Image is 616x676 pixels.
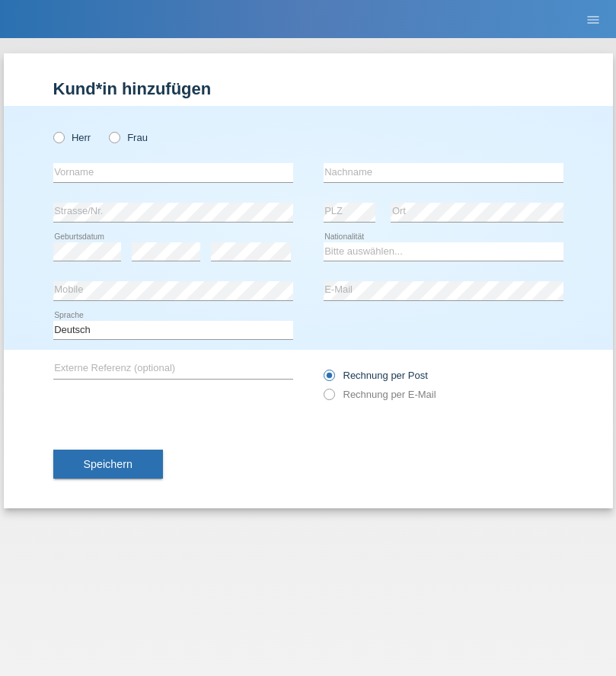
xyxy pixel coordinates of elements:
[53,450,163,479] button: Speichern
[109,132,119,142] input: Frau
[109,132,148,143] label: Frau
[53,132,63,142] input: Herr
[324,370,334,389] input: Rechnung per Post
[324,389,334,408] input: Rechnung per E-Mail
[324,370,428,381] label: Rechnung per Post
[578,14,608,24] a: menu
[53,79,563,98] h1: Kund*in hinzufügen
[84,458,132,470] span: Speichern
[586,12,601,27] i: menu
[324,389,436,400] label: Rechnung per E-Mail
[53,132,91,143] label: Herr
